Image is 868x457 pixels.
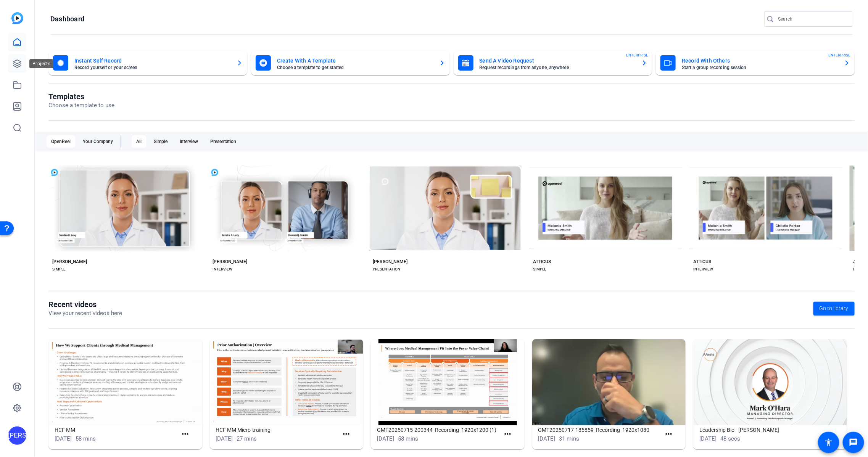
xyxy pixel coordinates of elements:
div: [PERSON_NAME] [52,259,87,265]
mat-card-subtitle: Record yourself or your screen [74,65,230,70]
mat-card-subtitle: Request recordings from anyone, anywhere [480,65,636,70]
span: [DATE] [55,435,72,442]
mat-card-subtitle: Choose a template to get started [277,65,433,70]
span: [DATE] [216,435,233,442]
div: SIMPLE [533,266,546,272]
mat-icon: more_horiz [503,430,512,439]
span: Go to library [820,304,849,312]
mat-card-title: Instant Self Record [74,56,230,65]
span: ENTERPRISE [626,52,648,58]
h1: Leadership Bio - [PERSON_NAME] [699,425,822,434]
button: Instant Self RecordRecord yourself or your screen [48,51,247,75]
span: [DATE] [538,435,556,442]
div: Interview [175,135,203,148]
div: [PERSON_NAME] [373,259,407,265]
h1: GMT20250715-200344_Recording_1920x1200 (1) [377,425,500,434]
a: Go to library [813,302,855,315]
img: blue-gradient.svg [11,12,23,24]
div: INTERVIEW [213,266,232,272]
div: [PERSON_NAME] [8,426,26,445]
img: GMT20250715-200344_Recording_1920x1200 (1) [371,339,525,425]
mat-icon: more_horiz [341,430,351,439]
h1: Dashboard [50,14,84,24]
span: [DATE] [377,435,394,442]
span: 58 mins [76,435,96,442]
div: ATTICUS [693,259,711,265]
button: Record With OthersStart a group recording sessionENTERPRISE [656,51,855,75]
mat-icon: more_horiz [825,430,835,439]
img: Leadership Bio - Mark O'Hara [693,339,847,425]
div: [PERSON_NAME] [213,259,247,265]
p: View your recent videos here [48,309,122,318]
span: [DATE] [699,435,717,442]
div: PRESENTATION [373,266,400,272]
div: All [132,135,146,148]
div: INTERVIEW [693,266,713,272]
h1: Recent videos [48,300,122,309]
span: 27 mins [237,435,257,442]
img: HCF MM [48,339,202,425]
h1: HCF MM [55,425,177,434]
input: Search [778,14,847,24]
img: HCF MM Micro-training [210,339,364,425]
div: Your Company [78,135,118,148]
h1: Templates [48,92,114,101]
span: 48 secs [720,435,740,442]
h1: HCF MM Micro-training [216,425,339,434]
div: Presentation [206,135,241,148]
mat-card-title: Send A Video Request [480,56,636,65]
mat-card-subtitle: Start a group recording session [682,65,838,70]
div: Projects [29,59,53,68]
div: OpenReel [47,135,75,148]
span: 58 mins [398,435,418,442]
div: SIMPLE [52,266,66,272]
mat-card-title: Create With A Template [277,56,433,65]
button: Send A Video RequestRequest recordings from anyone, anywhereENTERPRISE [454,51,652,75]
mat-icon: accessibility [824,438,833,447]
p: Choose a template to use [48,101,114,110]
img: GMT20250717-185859_Recording_1920x1080 [532,339,686,425]
div: ATTICUS [533,259,551,265]
div: Simple [149,135,172,148]
button: Create With A TemplateChoose a template to get started [251,51,450,75]
span: 31 mins [559,435,580,442]
span: ENTERPRISE [829,52,851,58]
mat-icon: more_horiz [664,430,674,439]
h1: GMT20250717-185859_Recording_1920x1080 [538,425,661,434]
mat-icon: message [849,438,858,447]
mat-card-title: Record With Others [682,56,838,65]
mat-icon: more_horiz [180,430,190,439]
